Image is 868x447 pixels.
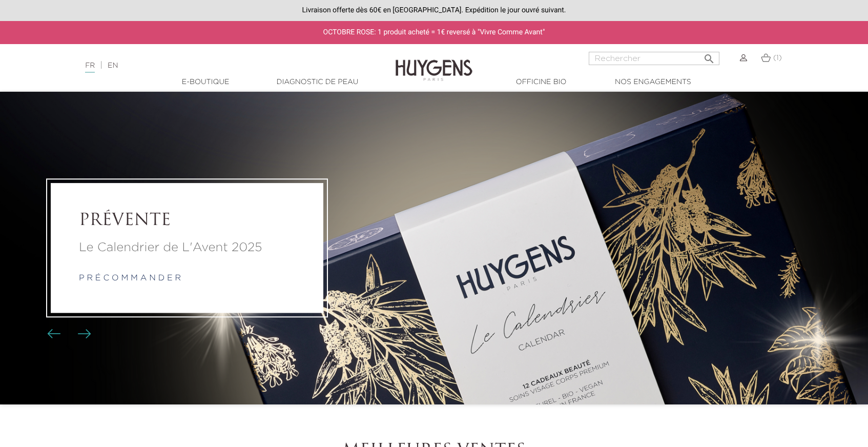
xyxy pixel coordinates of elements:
[80,59,354,72] div: |
[773,54,782,62] span: (1)
[700,49,718,63] button: 
[703,50,715,62] i: 
[108,62,118,69] a: EN
[490,77,592,88] a: Officine Bio
[79,239,295,257] a: Le Calendrier de L'Avent 2025
[85,62,95,73] a: FR
[761,54,782,62] a: (1)
[266,77,368,88] a: Diagnostic de peau
[79,211,295,231] a: PRÉVENTE
[79,275,181,283] a: p r é c o m m a n d e r
[154,77,257,88] a: E-Boutique
[51,327,85,342] div: Boutons du carrousel
[396,43,472,83] img: Huygens
[589,52,719,65] input: Rechercher
[602,77,704,88] a: Nos engagements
